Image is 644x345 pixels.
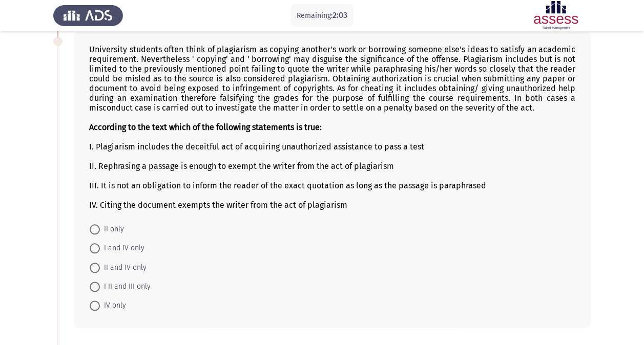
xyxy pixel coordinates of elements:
[100,281,151,293] span: I II and III only
[100,242,144,254] span: I and IV only
[333,10,347,20] span: 2:03
[89,200,575,210] div: IV. Citing the document exempts the writer from the act of plagiarism
[297,9,347,22] p: Remaining:
[53,1,123,30] img: Assess Talent Management logo
[89,181,575,190] div: III. It is not an obligation to inform the reader of the exact quotation as long as the passage i...
[89,122,322,132] b: According to the text which of the following statements is true:
[521,1,591,30] img: Assessment logo of ASSESS English Language Assessment (3 Module) (Ad - IB)
[100,223,124,235] span: II only
[100,262,147,274] span: II and IV only
[89,161,575,171] div: II. Rephrasing a passage is enough to exempt the writer from the act of plagiarism
[100,299,126,312] span: IV only
[89,142,575,152] div: I. Plagiarism includes the deceitful act of acquiring unauthorized assistance to pass a test
[89,45,575,210] div: University students often think of plagiarism as copying another's work or borrowing someone else...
